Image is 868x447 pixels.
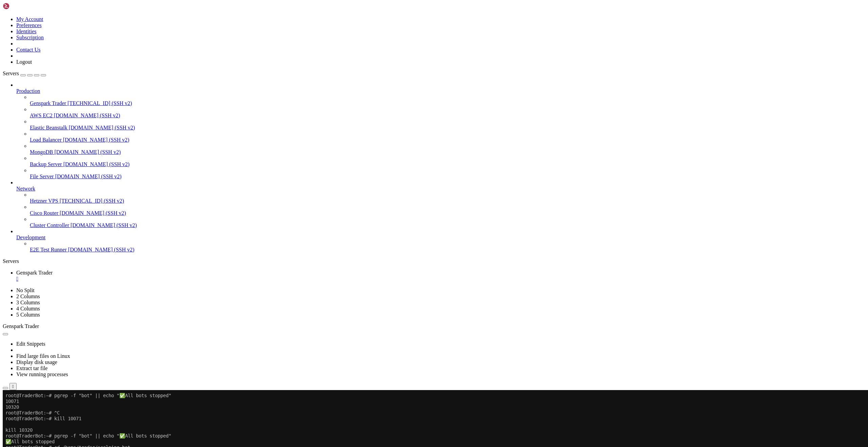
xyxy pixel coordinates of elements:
[16,359,57,365] a: Display disk usage
[280,343,285,348] span: ✅
[3,193,8,199] span: 🔄
[16,371,68,377] a: View running processes
[16,35,44,40] a: Subscription
[3,273,780,279] x-row: '''
[30,106,865,119] li: AWS EC2 [DOMAIN_NAME] (SSH v2)
[12,384,14,389] div: 
[30,222,69,228] span: Cluster Controller
[30,137,62,143] span: Load Balancer
[3,106,8,112] span: ✅
[16,59,32,65] a: Logout
[30,161,62,167] span: Backup Server
[3,37,780,43] x-row: kill 10320
[3,400,780,406] x-row: root@TraderBot:~# cd /home/trader/scalping_bot
[30,137,865,143] a: Load Balancer [DOMAIN_NAME] (SSH v2)
[3,216,8,222] span: ✅
[3,70,19,76] span: Servers
[30,198,58,204] span: Hetzner VPS
[3,239,8,245] span: 📊
[3,55,780,60] x-row: root@TraderBot:~# cd /home/trader/scalping_bot
[30,94,865,106] li: Genspark Trader [TECHNICAL_ID] (SSH v2)
[3,26,780,32] x-row: root@TraderBot:~# kill 10071
[16,312,40,318] a: 5 Columns
[3,343,780,348] x-row: *Clean slate - accurate signals only-f "bot" && echo "Bots still running: $(pgrep -f bot)" || ech...
[3,8,780,14] x-row: 10071
[3,101,780,106] x-row: 14520
[30,210,58,216] span: Cisco Router
[3,308,780,314] x-row: [DOMAIN_NAME](url, data=data)
[60,210,126,216] span: [DOMAIN_NAME] (SSH v2)
[30,198,865,204] a: Hetzner VPS [TECHNICAL_ID] (SSH v2)
[3,394,780,400] x-row: root 14520 0.1 0.7 38604 30336 pts/0 S 08:57 0:00 python3 accurate_free_bot.py
[30,161,865,167] a: Backup Server [DOMAIN_NAME] (SSH v2)
[30,247,67,252] span: E2E Test Runner
[30,222,865,228] a: Cluster Controller [DOMAIN_NAME] (SSH v2)
[3,227,780,233] x-row: Started: Single accurate bot only
[63,137,130,143] span: [DOMAIN_NAME] (SSH v2)
[3,43,780,49] x-row: root@TraderBot:~# pgrep -f "bot" || echo " All bots stopped"
[3,3,42,9] img: Shellngn
[241,112,247,118] span: ✅
[117,3,122,8] span: ✅
[30,204,865,216] li: Cisco Router [DOMAIN_NAME] (SSH v2)
[3,106,780,112] x-row: ONLY Accurate Bot Running (PID: 14520)
[30,174,54,179] span: File Server
[16,186,35,191] span: Network
[22,320,27,325] span: ✅
[16,270,865,282] a: Genspark Trader
[30,155,865,167] li: Backup Server [DOMAIN_NAME] (SSH v2)
[3,354,780,360] x-row: message = '''
[30,216,865,228] li: Cluster Controller [DOMAIN_NAME] (SSH v2)
[30,125,865,131] a: Elastic Beanstalk [DOMAIN_NAME] (SSH v2)
[30,100,66,106] span: Genspark Trader
[54,149,121,155] span: [DOMAIN_NAME] (SSH v2)
[3,406,780,412] x-row: -bash: cd: /home/trader/scalping_bot: No such file or directory
[149,89,155,95] span: ✅
[16,228,865,253] li: Development
[3,60,780,66] x-row: -bash: cd: /home/trader/scalping_bot: No such file or directory
[30,113,53,118] span: AWS EC2
[16,186,865,192] a: Network
[3,348,780,354] x-row: File "<string>", line 9
[117,43,122,49] span: ✅
[30,143,865,155] li: MongoDB [DOMAIN_NAME] (SSH v2)
[16,293,40,299] a: 2 Columns
[30,125,67,130] span: Elastic Beanstalk
[3,383,780,389] x-row: root 951 0.0 0.5 109688 23032 ? Ssl [DATE] 0:00 /usr/bin/python3 /usr/share/unattended-upgrades/u...
[3,320,780,325] x-row: print(' Clean restart message sent')
[3,112,780,118] x-row: root@TraderBot:~# pgrep -f "bot" && echo "Bots still running: $(pgrep -f bot)" || echo " All bots...
[3,70,46,76] a: Servers
[3,78,780,83] x-row: root@TraderBot:~# root@TraderBot:~#
[3,135,780,141] x-row: root@TraderBot:~# python3 -c "
[3,181,780,187] x-row: message = '''
[16,47,41,53] a: Contact Us
[16,235,45,240] span: Development
[16,16,43,22] a: My Account
[3,323,39,329] span: Genspark Trader
[3,239,780,245] x-row: Next signals: Will have correct prices
[16,306,40,311] a: 4 Columns
[3,49,8,55] span: ✅
[3,83,780,89] x-row: root@TraderBot:~#: command not found
[3,360,780,366] x-row: ^
[3,331,780,337] x-row: "
[49,193,55,199] span: 🔄
[16,276,865,282] div: 
[16,88,865,94] a: Production
[3,66,780,72] x-row: root@TraderBot:~# nohup python3 accurate_free_bot.py > bot.log 2>&1 &
[16,365,47,371] a: Extract tar file
[3,216,780,222] x-row: Stopped: All old bots (2 processes killed)
[30,119,865,131] li: Elastic Beanstalk [DOMAIN_NAME] (SSH v2)
[60,198,124,204] span: [TECHNICAL_ID] (SSH v2)
[3,49,780,55] x-row: All bots stopped
[3,389,780,394] x-row: root 13386 0.0 0.7 37472 29056 pts/0 S 06:16 0:01 python3 instant_signals.py
[3,262,8,268] span: 🎯
[55,174,122,179] span: [DOMAIN_NAME] (SSH v2)
[3,227,8,233] span: 🚀
[3,262,780,268] x-row: *Clean slate - accurate signals only!*
[16,28,37,34] a: Identities
[3,158,780,164] x-row: BOT_TOKEN = '8250004097:AAHiPBjWLUtYGy79xb6hHN27poEX5Vby0Fs'
[30,100,865,106] a: Genspark Trader [TECHNICAL_ID] (SSH v2)
[30,149,53,155] span: MongoDB
[30,131,865,143] li: Load Balancer [DOMAIN_NAME] (SSH v2)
